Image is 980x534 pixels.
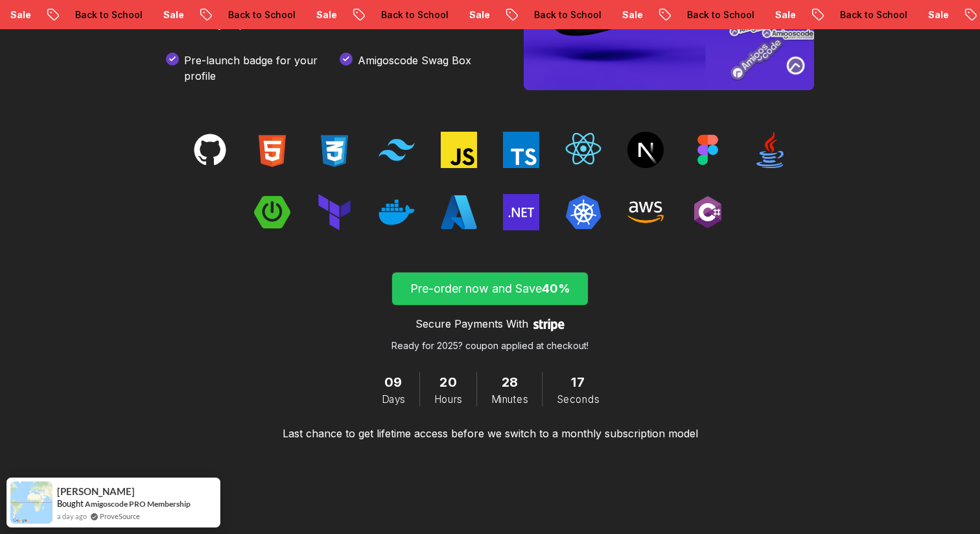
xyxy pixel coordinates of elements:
[690,194,726,230] img: techs tacks
[415,316,528,332] p: Secure Payments With
[316,194,353,230] img: techs tacks
[192,132,228,168] img: techs tacks
[100,511,140,522] a: ProveSource
[439,372,456,392] span: 20 Hours
[713,8,801,21] p: Back to School
[10,481,52,524] img: provesource social proof notification image
[407,280,573,298] p: Pre-order now and Save
[189,8,231,21] p: Sale
[648,8,690,21] p: Sale
[384,372,402,392] span: 9 Days
[101,8,189,21] p: Back to School
[557,392,599,406] span: Seconds
[379,194,415,230] img: techs tacks
[379,132,415,168] img: techs tacks
[381,392,404,406] span: Days
[358,53,471,84] p: Amigoscode Swag Box
[184,53,319,84] p: Pre-launch badge for your profile
[342,8,384,21] p: Sale
[495,8,537,21] p: Sale
[254,194,290,230] img: techs tacks
[57,511,87,522] span: a day ago
[571,372,585,392] span: 17 Seconds
[57,486,135,497] span: [PERSON_NAME]
[503,194,539,230] img: techs tacks
[283,426,698,441] p: Last chance to get lifetime access before we switch to a monthly subscription model
[501,372,517,392] span: 28 Minutes
[560,8,648,21] p: Back to School
[542,282,570,295] span: 40%
[503,132,539,168] img: techs tacks
[441,132,477,168] img: techs tacks
[36,8,78,21] p: Sale
[434,392,462,406] span: Hours
[801,8,843,21] p: Sale
[491,392,528,406] span: Minutes
[565,132,601,168] img: techs tacks
[752,132,788,168] img: techs tacks
[57,498,84,509] span: Bought
[391,272,589,352] button: Pre-order now and Save40%Secure Payments WithReady for 2025? coupon applied at checkout!
[690,132,726,168] img: techs tacks
[407,8,495,21] p: Back to School
[254,132,290,168] img: techs tacks
[627,194,664,230] img: techs tacks
[316,132,353,168] img: techs tacks
[254,8,342,21] p: Back to School
[627,132,664,168] img: techs tacks
[565,194,601,230] img: techs tacks
[441,194,477,230] img: techs tacks
[866,8,954,21] p: Back to School
[391,339,589,352] p: Ready for 2025? coupon applied at checkout!
[85,499,191,509] a: Amigoscode PRO Membership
